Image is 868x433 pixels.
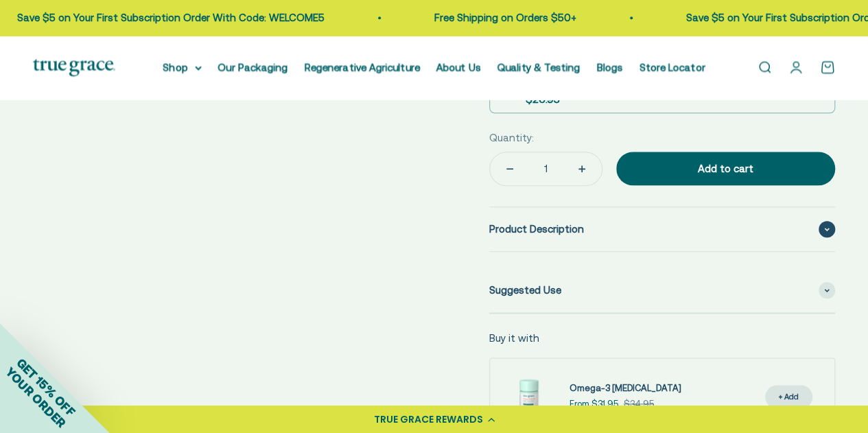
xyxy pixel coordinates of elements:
summary: Shop [163,59,202,75]
span: Omega-3 [MEDICAL_DATA] [570,383,681,393]
a: Regenerative Agriculture [305,61,420,73]
a: Quality & Testing [497,61,580,73]
a: Blogs [597,61,623,73]
a: About Us [436,61,481,73]
p: Buy it with [489,330,539,347]
span: GET 15% OFF [14,355,78,419]
button: Add to cart [616,152,835,186]
a: Free Shipping on Orders $50+ [427,12,570,23]
sale-price: From $31.95 [570,397,618,412]
img: Omega-3 Fish Oil for Brain, Heart, and Immune Health* Sustainably sourced, wild-caught Alaskan fi... [501,369,556,424]
button: + Add [765,385,812,409]
div: + Add [779,390,799,403]
button: Increase quantity [562,152,602,185]
span: Product Description [489,221,584,237]
p: Save $5 on Your First Subscription Order With Code: WELCOME5 [10,10,318,26]
span: Suggested Use [489,282,561,299]
div: Add to cart [644,161,808,177]
a: Store Locator [640,61,705,73]
summary: Product Description [489,207,835,251]
div: TRUE GRACE REWARDS [374,412,483,427]
compare-at-price: $34.95 [624,397,654,412]
label: Quantity: [489,130,534,146]
summary: Suggested Use [489,268,835,312]
button: Decrease quantity [490,152,530,185]
a: Omega-3 [MEDICAL_DATA] [570,382,681,396]
span: YOUR ORDER [3,364,69,430]
a: Our Packaging [218,61,288,73]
